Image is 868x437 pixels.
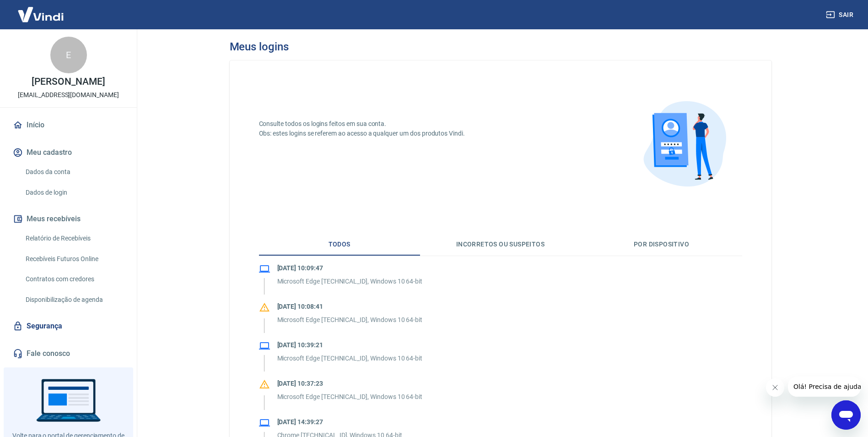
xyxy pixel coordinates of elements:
[18,90,119,100] p: [EMAIL_ADDRESS][DOMAIN_NAME]
[766,378,784,397] iframe: Fechar mensagem
[22,183,126,202] a: Dados de login
[259,234,420,256] button: Todos
[22,163,126,181] a: Dados da conta
[11,316,126,336] a: Segurança
[277,379,423,388] p: [DATE] 10:37:23
[277,392,423,402] p: Microsoft Edge [TECHNICAL_ID], Windows 10 64-bit
[277,302,423,311] p: [DATE] 10:08:41
[22,290,126,309] a: Disponibilização de agenda
[11,115,126,135] a: Início
[788,377,861,397] iframe: Mensagem da empresa
[11,142,126,163] button: Meu cadastro
[11,209,126,229] button: Meus recebíveis
[5,6,77,14] span: Olá! Precisa de ajuda?
[277,340,423,350] p: [DATE] 10:39:21
[581,234,742,256] button: Por dispositivo
[277,354,423,363] p: Microsoft Edge [TECHNICAL_ID], Windows 10 64-bit
[628,90,742,204] img: logins.cdfbea16a7fea1d4e4a2.png
[22,270,126,289] a: Contratos com credores
[277,417,402,427] p: [DATE] 14:39:27
[22,250,126,268] a: Recebíveis Futuros Online
[11,0,70,28] img: Vindi
[277,263,423,273] p: [DATE] 10:09:47
[831,400,861,430] iframe: Botão para abrir a janela de mensagens
[824,6,857,23] button: Sair
[277,277,423,286] p: Microsoft Edge [TECHNICAL_ID], Windows 10 64-bit
[11,344,126,364] a: Fale conosco
[22,229,126,248] a: Relatório de Recebíveis
[420,234,581,256] button: Incorretos ou suspeitos
[230,40,289,53] h3: Meus logins
[259,119,465,138] p: Consulte todos os logins feitos em sua conta. Obs: estes logins se referem ao acesso a qualquer u...
[50,37,87,73] div: E
[277,315,423,325] p: Microsoft Edge [TECHNICAL_ID], Windows 10 64-bit
[32,77,105,87] p: [PERSON_NAME]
